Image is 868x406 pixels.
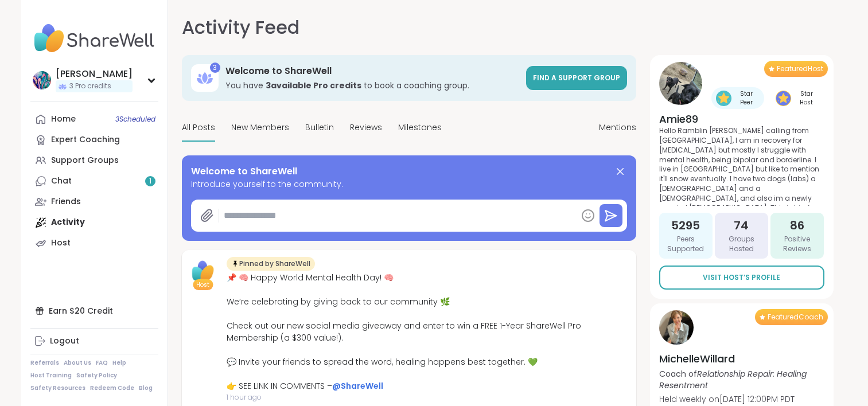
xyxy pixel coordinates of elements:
span: 3 Pro credits [69,81,111,91]
span: All Posts [182,122,215,134]
img: Star Host [776,91,791,106]
div: Chat [51,175,72,187]
div: Earn $20 Credit [30,300,158,321]
i: Relationship Repair: Healing Resentment [659,368,807,391]
a: Blog [139,384,153,392]
h4: Amie89 [659,112,824,126]
a: Visit Host’s Profile [659,266,824,290]
p: Held weekly on [DATE] 12:00PM PDT [659,393,824,405]
span: 74 [734,217,749,233]
span: Welcome to ShareWell [191,165,297,178]
div: [PERSON_NAME] [56,68,133,80]
div: Friends [51,196,81,208]
span: 1 hour ago [227,392,629,403]
a: About Us [64,359,91,367]
a: @ShareWell [332,380,383,392]
span: Visit Host’s Profile [703,272,780,283]
span: Peers Supported [664,235,708,254]
a: Host [30,233,158,253]
div: Support Groups [51,155,119,166]
a: Chat1 [30,171,158,192]
h3: You have to book a coaching group. [225,80,519,91]
a: Find a support group [526,66,627,90]
span: Reviews [350,122,382,134]
span: Mentions [599,122,636,134]
img: Amie89 [659,62,702,105]
a: Help [112,359,126,367]
h1: Activity Feed [182,14,299,41]
span: Featured Coach [768,313,823,322]
a: Redeem Code [90,384,134,392]
div: Expert Coaching [51,134,120,146]
div: 3 [210,63,220,73]
div: Host [51,237,71,249]
img: MichelleWillard [659,310,694,345]
span: 86 [790,217,804,233]
b: 3 available Pro credit s [266,80,361,91]
span: 1 [149,177,151,186]
span: Introduce yourself to the community. [191,178,627,190]
span: Featured Host [777,64,823,73]
a: Referrals [30,359,59,367]
a: Logout [30,331,158,352]
img: Star Peer [716,91,731,106]
img: ShareWell [189,257,217,286]
p: Coach of [659,368,824,391]
a: Home3Scheduled [30,109,158,130]
h4: MichelleWillard [659,352,824,366]
a: Safety Policy [76,372,117,380]
span: Positive Reviews [775,235,819,254]
span: Star Peer [734,89,760,107]
h3: Welcome to ShareWell [225,65,519,77]
a: Host Training [30,372,72,380]
a: Friends [30,192,158,212]
span: Host [196,280,209,289]
a: FAQ [96,359,108,367]
a: Safety Resources [30,384,85,392]
span: Bulletin [305,122,334,134]
span: 3 Scheduled [115,115,155,124]
span: Milestones [398,122,442,134]
div: Home [51,114,76,125]
div: Pinned by ShareWell [227,257,315,271]
span: Star Host [793,89,820,107]
span: Groups Hosted [719,235,764,254]
span: New Members [231,122,289,134]
span: 5295 [671,217,700,233]
img: hollyjanicki [33,71,51,89]
div: Logout [50,335,79,347]
div: 📌 🧠 Happy World Mental Health Day! 🧠 We’re celebrating by giving back to our community 🌿 Check ou... [227,272,629,392]
a: Expert Coaching [30,130,158,150]
span: Find a support group [533,73,620,83]
a: Support Groups [30,150,158,171]
p: Hello Ramblin [PERSON_NAME] calling from [GEOGRAPHIC_DATA], I am in recovery for [MEDICAL_DATA] b... [659,126,824,206]
img: ShareWell Nav Logo [30,18,158,58]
